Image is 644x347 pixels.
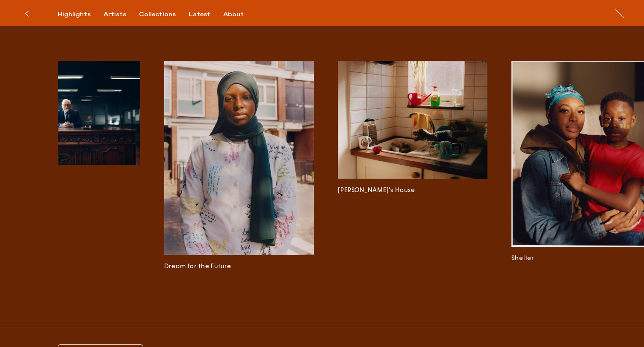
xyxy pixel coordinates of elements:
[338,186,487,195] h3: [PERSON_NAME]'s House
[103,11,139,18] button: Artists
[103,11,126,18] div: Artists
[164,61,314,272] a: Dream for the Future
[223,11,257,18] button: About
[139,11,176,18] div: Collections
[338,61,487,272] a: [PERSON_NAME]'s House
[58,11,103,18] button: Highlights
[189,11,210,18] div: Latest
[164,262,314,271] h3: Dream for the Future
[223,11,244,18] div: About
[189,11,223,18] button: Latest
[58,11,91,18] div: Highlights
[139,11,189,18] button: Collections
